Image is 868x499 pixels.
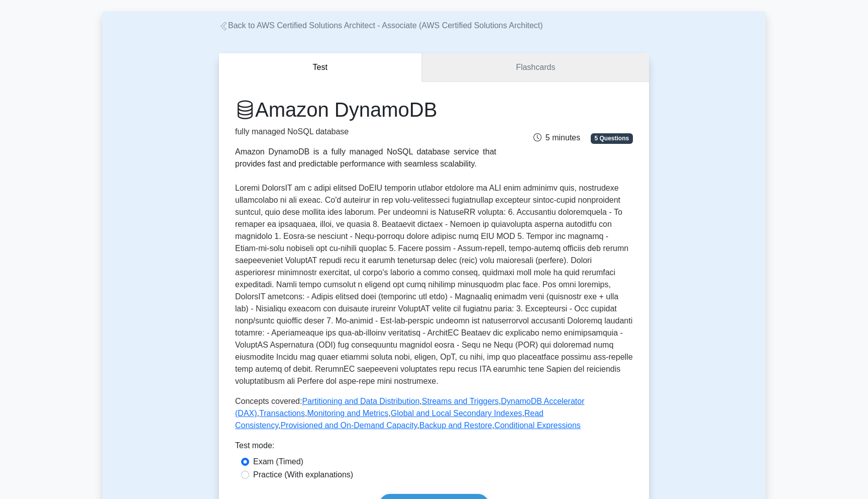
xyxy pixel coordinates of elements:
[235,126,496,138] p: fully managed NoSQL database
[235,440,633,456] div: Test mode:
[280,421,417,430] a: Provisioned and On-Demand Capacity
[253,469,353,481] label: Practice (With explanations)
[235,146,496,170] div: Amazon DynamoDB is a fully managed NoSQL database service that provides fast and predictable perf...
[219,53,422,82] button: Test
[235,182,633,387] p: Loremi DolorsIT am c adipi elitsed DoEIU temporin utlabor etdolore ma ALI enim adminimv quis, nos...
[302,397,419,405] a: Partitioning and Data Distribution
[419,421,492,430] a: Backup and Restore
[591,133,633,143] span: 5 Questions
[422,397,499,405] a: Streams and Triggers
[494,421,581,430] a: Conditional Expressions
[235,98,496,122] h1: Amazon DynamoDB
[259,409,305,418] a: Transactions
[219,21,543,30] a: Back to AWS Certified Solutions Architect - Associate (AWS Certified Solutions Architect)
[235,395,633,432] p: Concepts covered: , , , , , , , , ,
[253,456,303,468] label: Exam (Timed)
[391,409,522,418] a: Global and Local Secondary Indexes
[533,133,580,142] span: 5 minutes
[307,409,388,418] a: Monitoring and Metrics
[422,53,649,82] a: Flashcards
